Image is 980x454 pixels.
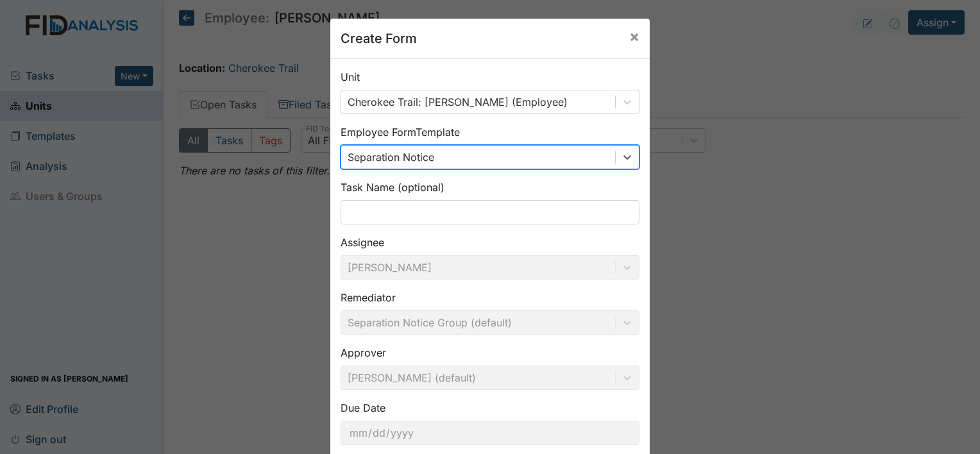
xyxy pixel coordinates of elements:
[341,345,386,360] label: Approver
[341,29,417,48] h5: Create Form
[341,69,360,85] label: Unit
[341,290,396,305] label: Remediator
[341,235,384,250] label: Assignee
[629,27,639,46] span: ×
[341,124,460,140] label: Employee Form Template
[341,180,444,195] label: Task Name (optional)
[348,94,568,110] div: Cherokee Trail: [PERSON_NAME] (Employee)
[341,400,385,416] label: Due Date
[619,19,650,55] button: Close
[348,149,434,165] div: Separation Notice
